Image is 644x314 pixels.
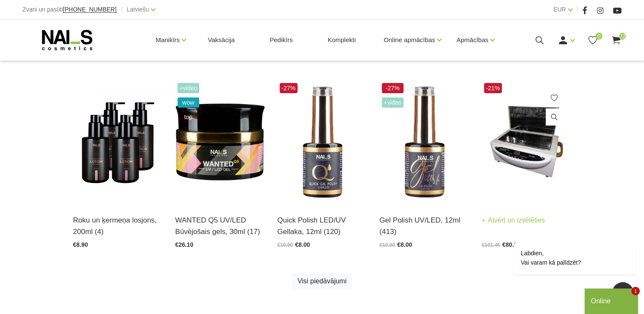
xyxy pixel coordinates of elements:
img: Gels WANTED NAILS cosmetics tehniķu komanda ir radījusi gelu, kas ilgi jau ir katra meistara mekl... [175,81,265,204]
span: +Video [382,97,404,108]
a: Visi piedāvājumi [292,273,352,289]
a: Manikīrs [156,23,180,57]
a: [PHONE_NUMBER] [63,6,117,13]
span: €8.00 [295,241,310,248]
span: [PHONE_NUMBER] [63,6,117,13]
a: Komplekti [321,20,363,60]
span: €101.45 [482,242,500,248]
span: 0 [595,33,602,40]
img: Karstā gaisa sterilizatoru var izmantot skaistumkopšanas salonos, manikīra kabinetos, ēdināšanas ... [482,81,571,204]
span: +Video [177,83,200,93]
span: 22 [619,33,626,40]
span: top [177,112,200,122]
img: Ilgnoturīga, intensīvi pigmentēta gellaka. Viegli klājas, lieliski žūst, nesaraujas, neatkāpjas n... [380,81,469,204]
a: WANTED Q5 UV/LED Būvējošais gels, 30ml (17) [175,214,265,237]
a: Latviešu [127,4,149,14]
span: €10.90 [278,242,293,248]
span: -27% [280,83,298,93]
a: Roku un ķermeņa losjons, 200ml (4) [73,214,163,237]
iframe: chat widget [487,165,640,284]
span: wow [177,97,200,108]
span: -21% [484,83,502,93]
a: Atvērt un izvēlēties [482,214,545,226]
img: Ātri, ērti un vienkārši!Intensīvi pigmentēta gellaka, kas perfekti klājas arī vienā slānī, tādā v... [278,81,367,204]
a: Quick Polish LED/UV Gellaka, 12ml (120) [278,214,367,237]
a: Apmācības [456,23,488,57]
span: | [577,4,578,15]
a: 22 [611,35,621,46]
span: €10.90 [380,242,395,248]
a: Pedikīrs [263,20,299,60]
a: Gel Polish UV/LED, 12ml (413) [380,214,469,237]
span: €8.90 [73,241,88,248]
a: Online apmācības [384,23,435,57]
img: BAROJOŠS roku un ķermeņa LOSJONSBALI COCONUT barojošs roku un ķermeņa losjons paredzēts jebkura t... [73,81,163,204]
span: -27% [382,83,404,93]
a: Vaksācija [201,20,241,60]
a: 0 [587,35,598,46]
span: | [121,4,123,15]
iframe: chat widget [584,287,640,314]
a: EUR [553,4,566,14]
div: Zvani un pasūti [23,4,117,15]
span: €26.10 [175,241,194,248]
span: €8.00 [397,241,412,248]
